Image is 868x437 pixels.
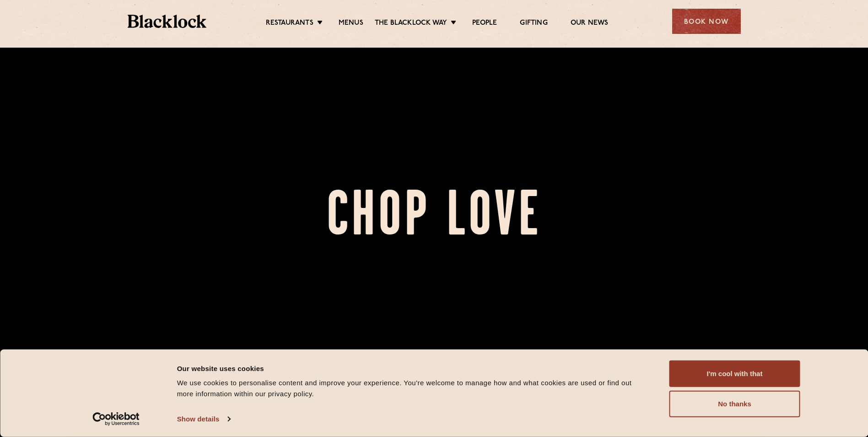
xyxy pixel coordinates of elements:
img: BL_Textured_Logo-footer-cropped.svg [128,15,207,28]
div: We use cookies to personalise content and improve your experience. You're welcome to manage how a... [177,377,649,399]
div: Book Now [672,9,741,34]
a: Show details [177,412,230,426]
a: Gifting [520,19,547,29]
a: The Blacklock Way [375,19,447,29]
a: Our News [571,19,609,29]
a: People [472,19,497,29]
button: I'm cool with that [669,361,800,387]
a: Restaurants [266,19,313,29]
a: Menus [339,19,363,29]
button: No thanks [669,391,800,417]
a: Usercentrics Cookiebot - opens in a new window [76,412,156,426]
div: Our website uses cookies [177,363,649,374]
